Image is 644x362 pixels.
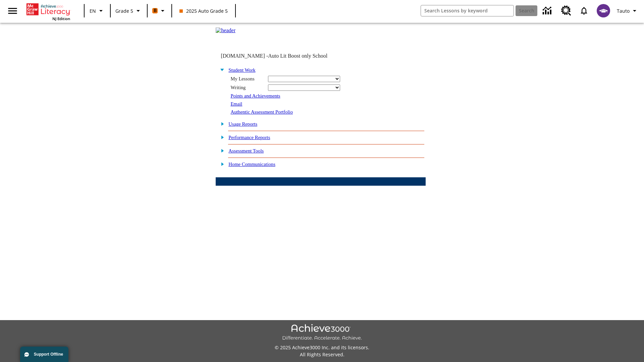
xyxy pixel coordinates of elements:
img: header [216,27,235,34]
a: Points and Achievements [230,93,280,99]
img: plus.gif [217,161,224,167]
a: Performance Reports [228,135,270,140]
a: Home Communications [228,162,275,167]
span: EN [90,7,96,14]
a: Student Work [228,67,255,73]
button: Boost Class color is orange. Change class color [150,5,169,17]
img: plus.gif [217,121,224,127]
img: plus.gif [217,147,224,154]
img: minus.gif [217,67,224,73]
span: Tauto [617,7,630,14]
span: B [154,6,157,15]
button: Profile/Settings [614,5,641,17]
button: Grade: Grade 5, Select a grade [113,5,145,17]
a: Authentic Assessment Portfolio [230,109,293,115]
a: Usage Reports [228,121,257,127]
a: Resource Center, Will open in new tab [557,2,575,20]
input: search field [421,5,514,16]
a: Assessment Tools [228,148,264,154]
span: Grade 5 [115,7,133,14]
a: Notifications [575,2,593,19]
div: Writing [230,85,264,90]
span: 2025 Auto Grade 5 [179,7,228,14]
span: Support Offline [34,352,63,357]
button: Open side menu [3,1,22,21]
button: Language: EN, Select a language [87,5,108,17]
div: Home [26,2,70,21]
a: Email [230,101,242,107]
td: [DOMAIN_NAME] - [221,53,344,59]
img: avatar image [597,4,610,17]
nobr: Auto Lit Boost only School [268,53,327,59]
img: plus.gif [217,134,224,140]
button: Select a new avatar [593,2,614,19]
span: NJ Edition [52,16,70,21]
button: Support Offline [20,347,68,362]
a: Data Center [539,2,557,20]
div: My Lessons [230,76,264,82]
img: Achieve3000 Differentiate Accelerate Achieve [282,324,362,341]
